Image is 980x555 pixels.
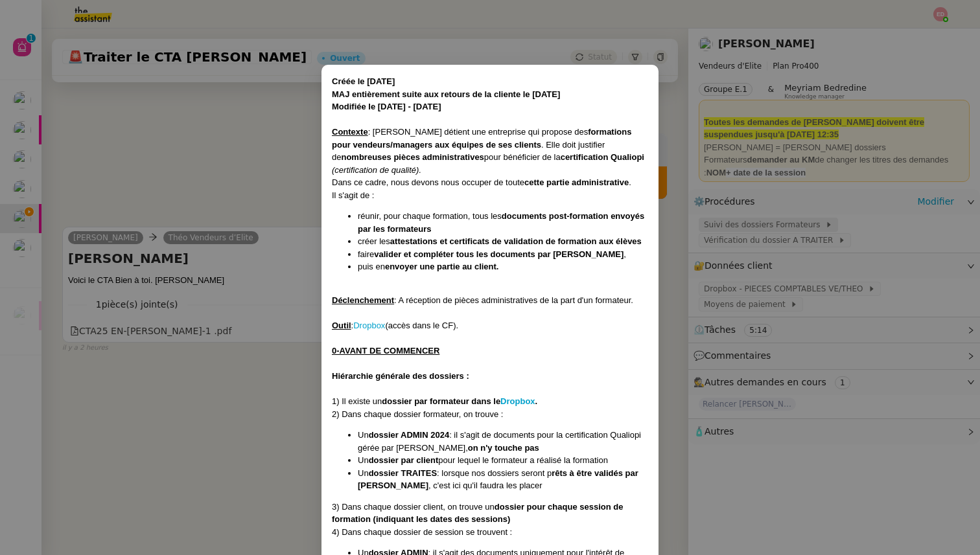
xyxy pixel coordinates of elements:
div: Il s'agit de : [332,189,648,202]
div: : (accès dans le CF). [332,319,648,332]
a: Dropbox [500,396,535,406]
em: (certification de qualité). [332,165,421,175]
u: Outil [332,321,351,330]
u: 0-AVANT DE COMMENCER [332,346,439,356]
strong: dossier par client [369,455,439,465]
strong: nombreuses pièces administratives [341,152,484,162]
div: : [PERSON_NAME] détient une entreprise qui propose des . Elle doit justifier de pour bénéficier d... [332,126,648,176]
div: 3) Dans chaque dossier client, on trouve un [332,501,648,526]
div: 1) Il existe un [332,395,648,408]
li: Un pour lequel le formateur a réalisé la formation [358,454,648,467]
li: faire , [358,248,648,261]
strong: MAJ entièrement suite aux retours de la cliente le [DATE] [332,89,560,99]
strong: envoyer une partie au client. [385,262,499,271]
a: Dropbox [353,321,385,330]
li: Un : lorsque nos dossiers seront p , c'est ici qu'il faudra les placer [358,467,648,492]
li: puis en [358,260,648,273]
li: créer les [358,235,648,248]
div: : A réception de pièces administratives de la part d'un formateur. [332,294,648,307]
div: Dans ce cadre, nous devons nous occuper de toute . [332,176,648,189]
strong: formations pour vendeurs/managers aux équipes de ses clients [332,127,631,150]
strong: dossier TRAITES [369,468,437,478]
li: réunir, pour chaque formation, tous les [358,210,648,235]
strong: valider et compléter tous les documents par [PERSON_NAME] [374,249,624,259]
strong: on n'y touche pas [468,443,539,453]
strong: Créée le [DATE] [332,76,395,86]
u: Déclenchement [332,295,394,305]
strong: cette partie administrative [524,177,629,187]
u: Contexte [332,127,368,137]
li: Un : il s'agit de documents pour la certification Qualiopi gérée par [PERSON_NAME], [358,429,648,454]
div: 4) Dans chaque dossier de session se trouvent : [332,526,648,539]
strong: Hiérarchie générale des dossiers : [332,371,469,381]
strong: certification Qualiopi [561,152,644,162]
strong: attestations et certificats de validation de formation aux élèves [390,236,642,246]
div: 2) Dans chaque dossier formateur, on trouve : [332,408,648,421]
strong: . [535,396,538,406]
strong: dossier ADMIN 2024 [369,430,450,440]
strong: dossier par formateur dans le [382,396,500,406]
strong: documents post-formation envoyés par les formateurs [358,211,644,234]
strong: Modifiée le [DATE] - [DATE] [332,102,441,111]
